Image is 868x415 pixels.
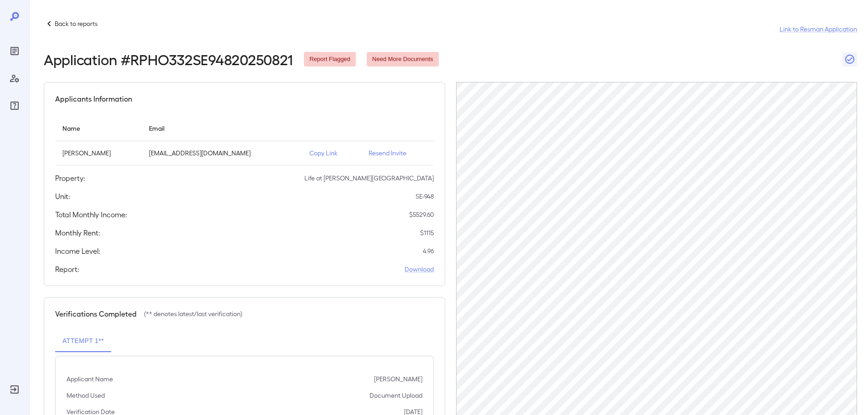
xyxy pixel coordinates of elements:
[7,44,22,58] div: Reports
[55,191,70,202] h5: Unit:
[67,374,113,384] p: Applicant Name
[367,55,439,64] span: Need More Documents
[55,330,111,352] button: Attempt 1**
[309,149,354,158] p: Copy Link
[55,93,132,104] h5: Applicants Information
[55,308,137,319] h5: Verifications Completed
[374,374,422,384] p: [PERSON_NAME]
[405,265,434,274] a: Download
[369,149,426,158] p: Resend Invite
[780,25,857,34] a: Link to Resman Application
[409,210,434,219] p: $ 5529.60
[7,98,22,113] div: FAQ
[144,309,242,318] p: (** denotes latest/last verification)
[416,192,434,201] p: SE-948
[55,209,127,220] h5: Total Monthly Income:
[420,228,434,237] p: $ 1115
[370,391,422,400] p: Document Upload
[7,71,22,86] div: Manage Users
[55,264,79,275] h5: Report:
[7,382,22,397] div: Log Out
[55,19,98,28] p: Back to reports
[44,51,293,67] h2: Application # RPHO332SE94820250821
[142,115,302,141] th: Email
[842,52,857,67] button: Close Report
[55,115,142,141] th: Name
[304,55,356,64] span: Report Flagged
[304,174,434,183] p: Life at [PERSON_NAME][GEOGRAPHIC_DATA]
[149,149,295,158] p: [EMAIL_ADDRESS][DOMAIN_NAME]
[55,246,100,256] h5: Income Level:
[423,246,434,256] p: 4.96
[55,227,100,238] h5: Monthly Rent:
[67,391,105,400] p: Method Used
[62,149,134,158] p: [PERSON_NAME]
[55,115,434,165] table: simple table
[55,173,85,184] h5: Property:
